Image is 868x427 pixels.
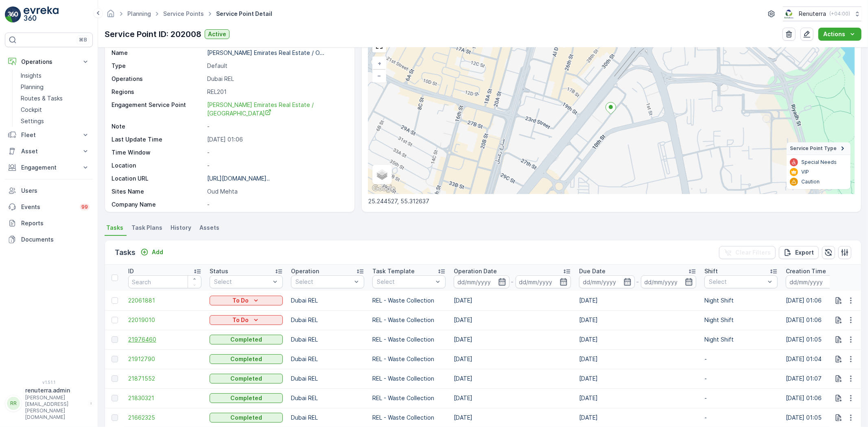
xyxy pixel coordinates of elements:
[230,335,262,344] p: Completed
[450,330,575,349] td: [DATE]
[704,355,778,363] p: -
[801,169,809,175] p: VIP
[207,101,346,118] a: Beena Emirates Real Estate / Oud Mehta
[128,394,201,402] a: 21830321
[450,388,575,408] td: [DATE]
[112,200,204,209] p: Company Name
[704,414,778,422] p: -
[377,278,433,286] p: Select
[291,335,364,344] p: Dubai REL
[128,296,201,305] a: 22061881
[783,7,861,21] button: Renuterra(+04:00)
[21,72,42,80] p: Insights
[112,297,118,304] div: Toggle Row Selected
[230,375,262,383] p: Completed
[801,179,820,185] p: Caution
[112,122,204,131] p: Note
[210,354,283,364] button: Completed
[291,296,364,305] p: Dubai REL
[207,62,346,70] p: Default
[210,267,228,275] p: Status
[291,355,364,363] p: Dubai REL
[214,10,274,18] span: Service Point Detail
[704,375,778,383] p: -
[818,28,861,41] button: Actions
[454,267,497,275] p: Operation Date
[450,310,575,330] td: [DATE]
[207,101,315,117] span: [PERSON_NAME] Emirates Real Estate / [GEOGRAPHIC_DATA]
[24,7,59,23] img: logo_light-DOdMpM7g.png
[575,291,700,310] td: [DATE]
[787,142,851,155] summary: Service Point Type
[207,148,346,157] p: -
[450,369,575,388] td: [DATE]
[112,161,204,170] p: Location
[372,335,446,344] p: REL - Waste Collection
[7,397,20,410] div: RR
[207,49,324,56] p: [PERSON_NAME] Emirates Real Estate / O...
[112,75,204,83] p: Operations
[377,72,381,79] span: −
[210,315,283,325] button: To Do
[21,117,44,125] p: Settings
[128,375,201,383] a: 21871552
[372,316,446,324] p: REL - Waste Collection
[823,30,845,38] p: Actions
[112,336,118,343] div: Toggle Row Selected
[208,30,226,38] p: Active
[25,394,86,420] p: [PERSON_NAME][EMAIL_ADDRESS][PERSON_NAME][DOMAIN_NAME]
[128,316,201,324] a: 22019010
[779,246,819,259] button: Export
[704,394,778,402] p: -
[291,267,319,275] p: Operation
[115,247,136,258] p: Tasks
[704,296,778,305] p: Night Shift
[21,219,90,227] p: Reports
[370,183,397,194] img: Google
[112,174,204,183] p: Location URL
[207,200,346,209] p: -
[516,275,571,288] input: dd/mm/yyyy
[199,224,219,232] span: Assets
[128,355,201,363] span: 21912790
[163,10,204,17] a: Service Points
[207,122,346,131] p: -
[5,199,93,215] a: Events99
[207,75,346,83] p: Dubai REL
[291,414,364,422] p: Dubai REL
[112,187,204,196] p: Sites Name
[295,278,352,286] p: Select
[511,277,514,287] p: -
[5,215,93,231] a: Reports
[704,335,778,344] p: Night Shift
[112,356,118,362] div: Toggle Row Selected
[5,386,93,420] button: RRrenuterra.admin[PERSON_NAME][EMAIL_ADDRESS][PERSON_NAME][DOMAIN_NAME]
[21,58,77,66] p: Operations
[21,235,90,244] p: Documents
[372,267,415,275] p: Task Template
[372,414,446,422] p: REL - Waste Collection
[291,394,364,402] p: Dubai REL
[636,277,639,287] p: -
[106,12,115,19] a: Homepage
[205,29,230,39] button: Active
[112,414,118,421] div: Toggle Row Selected
[790,145,837,152] span: Service Point Type
[207,161,346,170] p: -
[112,135,204,144] p: Last Update Time
[230,394,262,402] p: Completed
[21,94,63,102] p: Routes & Tasks
[291,316,364,324] p: Dubai REL
[829,11,850,17] p: ( +04:00 )
[575,349,700,369] td: [DATE]
[127,10,151,17] a: Planning
[112,395,118,401] div: Toggle Row Selected
[21,147,77,155] p: Asset
[735,248,771,257] p: Clear Filters
[207,187,346,196] p: Oud Mehta
[152,248,163,256] p: Add
[373,166,391,183] a: Layers
[17,93,93,104] a: Routes & Tasks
